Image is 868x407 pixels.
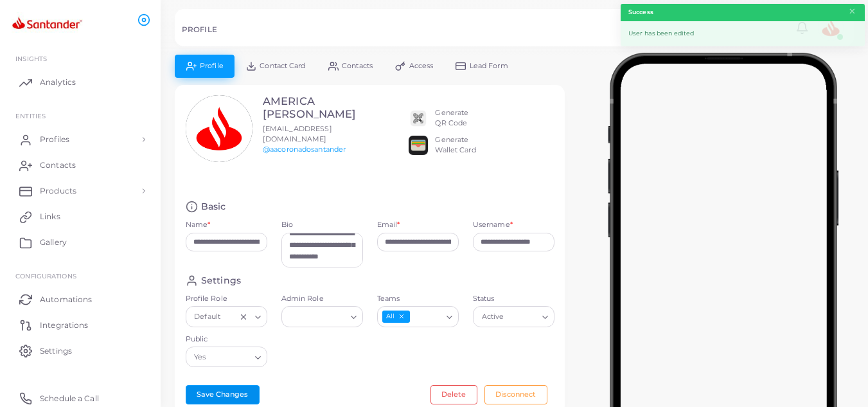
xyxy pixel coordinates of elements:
[200,62,224,69] span: Profile
[40,77,76,88] span: Analytics
[209,350,249,364] input: Search for option
[40,211,60,222] span: Links
[263,145,346,154] a: @aacoronadosantander
[10,152,151,178] a: Contacts
[40,237,67,248] span: Gallery
[409,136,428,155] img: apple-wallet.png
[377,220,400,230] label: Email
[193,350,208,364] span: Yes
[342,62,373,69] span: Contacts
[281,294,363,304] label: Admin Role
[480,311,506,324] span: Active
[186,306,267,327] div: Search for option
[15,272,76,280] span: Configurations
[473,220,513,230] label: Username
[397,312,406,321] button: Deselect All
[848,5,856,19] button: Close
[287,310,346,324] input: Search for option
[430,385,477,404] button: Delete
[10,338,151,363] a: Settings
[263,95,356,121] h3: AMERICA [PERSON_NAME]
[15,112,46,120] span: ENTITIES
[409,109,428,128] img: qr2.png
[40,294,92,305] span: Automations
[628,8,653,17] strong: Success
[40,159,76,171] span: Contacts
[40,134,69,145] span: Profiles
[40,320,88,331] span: Integrations
[186,220,211,230] label: Name
[15,55,47,62] span: INSIGHTS
[260,62,305,69] span: Contact Card
[377,306,459,327] div: Search for option
[224,310,236,324] input: Search for option
[193,311,222,324] span: Default
[263,124,332,143] span: [EMAIL_ADDRESS][DOMAIN_NAME]
[411,310,441,324] input: Search for option
[12,12,83,36] img: logo
[239,312,248,322] button: Clear Selected
[10,230,151,255] a: Gallery
[186,334,267,345] label: Public
[409,62,434,69] span: Access
[201,201,226,213] h4: Basic
[435,108,468,129] div: Generate QR Code
[507,310,537,324] input: Search for option
[382,311,410,323] span: All
[473,306,554,327] div: Search for option
[10,286,151,312] a: Automations
[186,385,260,404] button: Save Changes
[201,275,241,287] h4: Settings
[40,185,76,197] span: Products
[182,25,217,34] h5: PROFILE
[473,294,554,304] label: Status
[40,345,72,357] span: Settings
[621,21,865,46] div: User has been edited
[281,220,363,230] label: Bio
[10,69,151,95] a: Analytics
[484,385,547,404] button: Disconnect
[10,204,151,230] a: Links
[377,294,459,304] label: Teams
[10,312,151,338] a: Integrations
[435,135,475,156] div: Generate Wallet Card
[10,178,151,204] a: Products
[470,62,508,69] span: Lead Form
[281,306,363,327] div: Search for option
[10,127,151,152] a: Profiles
[186,294,267,304] label: Profile Role
[40,393,99,404] span: Schedule a Call
[186,347,267,367] div: Search for option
